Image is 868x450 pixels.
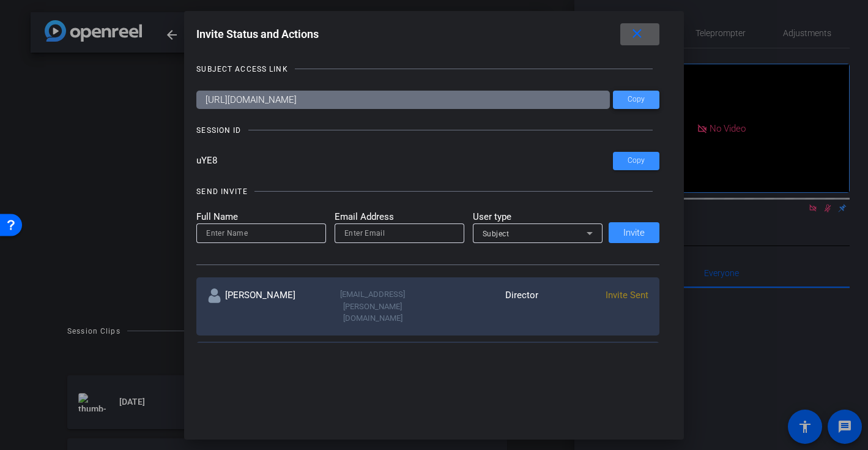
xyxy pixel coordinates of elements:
div: SEND INVITE [196,186,247,198]
div: SUBJECT ACCESS LINK [196,63,287,75]
mat-icon: close [629,26,645,42]
mat-label: Full Name [196,210,326,224]
input: Enter Name [206,226,316,241]
div: SESSION ID [196,124,241,137]
span: Invite Sent [606,290,648,301]
div: [PERSON_NAME] [207,288,317,324]
div: Invite Status and Actions [196,23,659,45]
button: Copy [613,91,659,109]
openreel-title-line: SESSION ID [196,124,659,137]
span: Subject [483,230,510,238]
mat-label: Email Address [335,210,464,224]
input: Enter Email [344,226,454,241]
span: Copy [628,156,645,165]
mat-label: User type [473,210,603,224]
openreel-title-line: SEND INVITE [196,186,659,198]
span: Copy [628,95,645,104]
div: Director [428,288,538,324]
div: [EMAIL_ADDRESS][PERSON_NAME][DOMAIN_NAME] [317,288,428,324]
button: Copy [613,152,659,170]
openreel-title-line: SUBJECT ACCESS LINK [196,63,659,75]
